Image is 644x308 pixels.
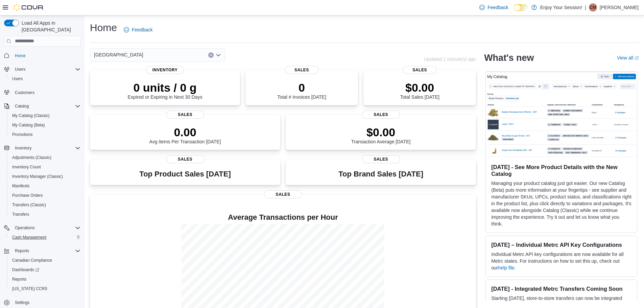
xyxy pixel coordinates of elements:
a: My Catalog (Beta) [9,121,48,129]
p: $0.00 [400,81,439,94]
button: Users [12,65,28,73]
h3: Top Brand Sales [DATE] [338,170,423,178]
button: Manifests [7,181,83,191]
h3: [DATE] - See More Product Details with the New Catalog [491,164,631,177]
span: Users [9,75,80,83]
button: Inventory [1,143,83,153]
a: Inventory Manager (Classic) [9,172,66,181]
a: Feedback [121,23,155,37]
span: Sales [285,66,319,74]
p: 0 units / 0 g [128,81,202,94]
span: Transfers (Classic) [12,202,46,208]
button: Users [1,65,83,74]
a: Dashboards [9,266,42,274]
span: Sales [403,66,437,74]
span: Purchase Orders [12,193,43,198]
span: My Catalog (Beta) [9,121,80,129]
span: Sales [166,155,204,163]
span: Transfers (Classic) [9,201,80,209]
button: Inventory Manager (Classic) [7,172,83,181]
button: Operations [12,224,38,232]
a: Manifests [9,182,32,190]
div: Avg Items Per Transaction [DATE] [149,125,221,144]
span: Reports [9,275,80,283]
p: Enjoy Your Session! [540,3,582,11]
p: Updated 1 minute(s) ago [424,56,476,62]
button: Transfers (Classic) [7,200,83,210]
span: Canadian Compliance [9,256,80,264]
a: Adjustments (Classic) [9,153,54,162]
a: Canadian Compliance [9,256,55,264]
span: Dashboards [9,266,80,274]
button: Purchase Orders [7,191,83,200]
a: help file [498,265,514,270]
div: Transaction Average [DATE] [351,125,411,144]
button: Cash Management [7,233,83,242]
span: Sales [362,111,400,119]
a: Settings [12,299,32,307]
span: Inventory Count [9,163,80,171]
span: Inventory Manager (Classic) [9,172,80,181]
span: Manifests [9,182,80,190]
span: [US_STATE] CCRS [12,286,47,291]
img: Cova [14,4,44,11]
span: Sales [264,190,302,198]
span: Home [15,53,26,58]
a: [US_STATE] CCRS [9,285,50,293]
span: Cash Management [9,233,80,241]
span: Sales [166,111,204,119]
p: | [585,3,586,11]
span: Settings [12,298,80,307]
svg: External link [635,56,639,60]
button: My Catalog (Classic) [7,111,83,120]
button: Canadian Compliance [7,256,83,265]
span: My Catalog (Beta) [12,122,45,128]
a: Feedback [477,1,511,14]
span: [GEOGRAPHIC_DATA] [94,51,143,59]
a: Dashboards [7,265,83,275]
button: My Catalog (Beta) [7,120,83,130]
span: Load All Apps in [GEOGRAPHIC_DATA] [19,20,80,33]
button: Operations [1,223,83,233]
div: Expired or Expiring in Next 30 Days [128,81,202,100]
a: Home [12,52,28,60]
button: Open list of options [216,52,221,58]
a: Customers [12,89,37,97]
p: Individual Metrc API key configurations are now available for all Metrc states. For instructions ... [491,251,631,271]
span: Sales [362,155,400,163]
input: Dark Mode [514,4,528,11]
span: Users [12,65,80,73]
span: Purchase Orders [9,191,80,199]
button: Settings [1,298,83,307]
span: Customers [12,88,80,97]
span: Home [12,51,80,60]
span: Operations [15,225,35,231]
span: Adjustments (Classic) [9,153,80,162]
div: Total # Invoices [DATE] [277,81,326,100]
span: Feedback [132,26,152,33]
span: Transfers [12,212,29,217]
span: Promotions [9,131,80,139]
button: Promotions [7,130,83,139]
span: Inventory [146,66,184,74]
button: Inventory [12,144,34,152]
button: Home [1,51,83,61]
h4: Average Transactions per Hour [95,213,471,221]
span: My Catalog (Classic) [9,112,80,120]
span: Canadian Compliance [12,258,52,263]
button: Clear input [208,52,214,58]
span: Users [15,67,25,72]
a: Inventory Count [9,163,44,171]
a: Promotions [9,131,35,139]
div: Total Sales [DATE] [400,81,439,100]
span: Manifests [12,183,29,189]
span: Reports [12,277,26,282]
a: View allExternal link [617,55,639,61]
button: Reports [7,275,83,284]
button: Customers [1,88,83,97]
button: Catalog [12,102,31,110]
span: Promotions [12,132,33,137]
button: Reports [12,247,32,255]
span: Transfers [9,210,80,218]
